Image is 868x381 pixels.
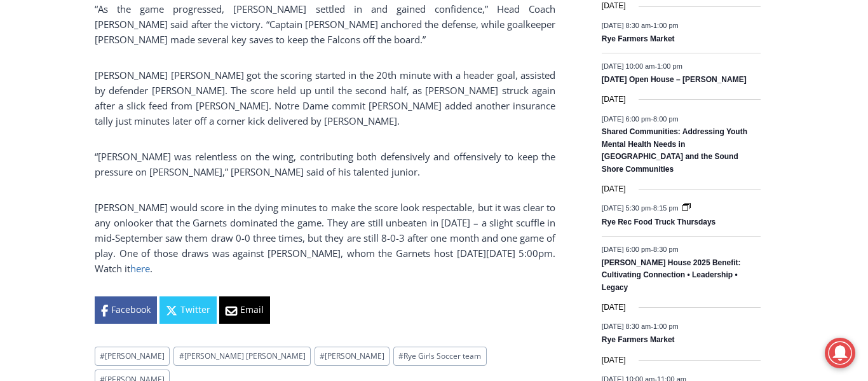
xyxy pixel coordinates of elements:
[602,258,741,293] a: [PERSON_NAME] House 2025 Benefit: Cultivating Connection • Leadership • Legacy
[602,301,626,314] time: [DATE]
[602,62,682,70] time: -
[657,62,682,70] span: 1:00 pm
[602,354,626,366] time: [DATE]
[130,262,150,275] a: here
[653,322,679,330] span: 1:00 pm
[602,183,626,195] time: [DATE]
[602,75,747,85] a: [DATE] Open House – [PERSON_NAME]
[602,94,626,106] time: [DATE]
[602,21,651,29] span: [DATE] 8:30 am
[602,322,679,330] time: -
[602,34,675,45] a: Rye Farmers Market
[602,204,681,212] time: -
[602,246,679,253] time: -
[173,347,310,366] a: #[PERSON_NAME] [PERSON_NAME]
[602,62,655,70] span: [DATE] 10:00 am
[95,296,157,323] a: Facebook
[95,200,555,276] p: [PERSON_NAME] would score in the dying minutes to make the score look respectable, but it was cle...
[602,114,679,122] time: -
[95,347,170,366] a: #[PERSON_NAME]
[602,127,747,174] a: Shared Communities: Addressing Youth Mental Health Needs in [GEOGRAPHIC_DATA] and the Sound Shore...
[602,114,651,122] span: [DATE] 6:00 pm
[95,67,555,128] p: [PERSON_NAME] [PERSON_NAME] got the scoring started in the 20th minute with a header goal, assist...
[219,296,270,323] a: Email
[320,350,325,361] span: #
[159,296,217,323] a: Twitter
[653,246,679,253] span: 8:30 pm
[315,347,390,366] a: #[PERSON_NAME]
[398,350,403,361] span: #
[179,350,184,361] span: #
[602,218,715,228] a: Rye Rec Food Truck Thursdays
[602,246,651,253] span: [DATE] 6:00 pm
[602,335,675,345] a: Rye Farmers Market
[393,347,486,366] a: #Rye Girls Soccer team
[602,21,679,29] time: -
[95,1,555,47] p: “As the game progressed, [PERSON_NAME] settled in and gained confidence,” Head Coach [PERSON_NAME...
[653,204,679,212] span: 8:15 pm
[100,350,105,361] span: #
[95,149,555,179] p: “[PERSON_NAME] was relentless on the wing, contributing both defensively and offensively to keep ...
[602,322,651,330] span: [DATE] 8:30 am
[653,114,679,122] span: 8:00 pm
[602,204,651,212] span: [DATE] 5:30 pm
[653,21,679,29] span: 1:00 pm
